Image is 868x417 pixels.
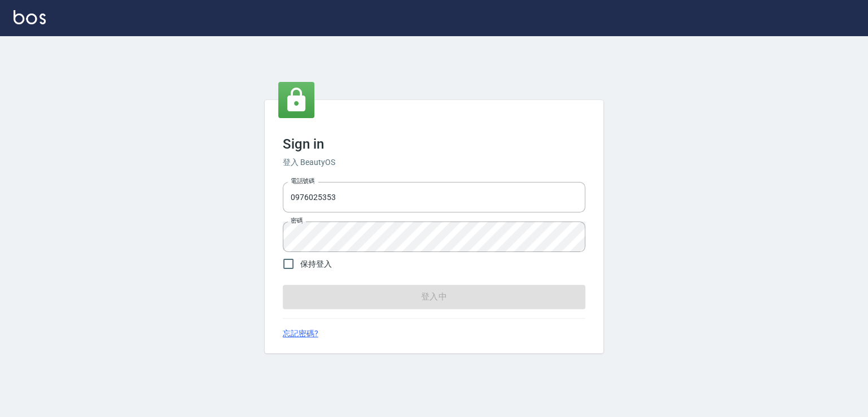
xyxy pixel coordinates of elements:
[283,328,318,340] a: 忘記密碼?
[300,258,332,270] span: 保持登入
[283,157,585,168] h6: 登入 BeautyOS
[291,216,303,225] label: 密碼
[283,136,585,152] h3: Sign in
[14,10,46,24] img: Logo
[291,177,314,185] label: 電話號碼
